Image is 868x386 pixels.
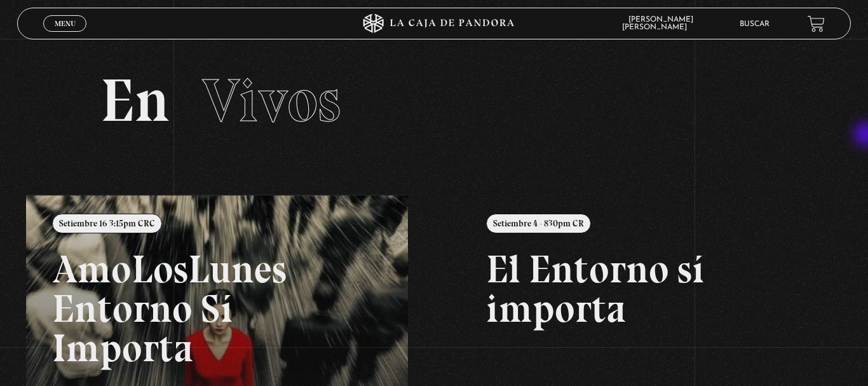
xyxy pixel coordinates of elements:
[50,31,80,39] span: Cerrar
[100,71,767,131] h2: En
[808,15,825,32] a: View your shopping cart
[622,16,700,31] span: [PERSON_NAME] [PERSON_NAME]
[202,64,341,137] span: Vivos
[55,20,76,27] span: Menu
[740,20,770,28] a: Buscar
